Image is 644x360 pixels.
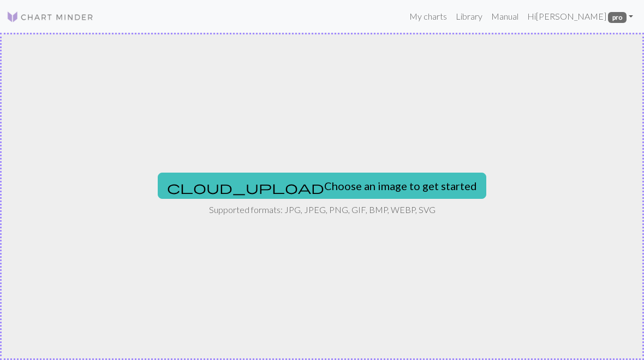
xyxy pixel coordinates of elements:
a: Hi[PERSON_NAME] pro [523,5,637,27]
a: Manual [487,5,523,27]
span: pro [608,12,627,23]
a: My charts [405,5,451,27]
button: Choose an image to get started [158,173,486,199]
a: Library [451,5,487,27]
img: Logo [7,10,94,23]
p: Supported formats: JPG, JPEG, PNG, GIF, BMP, WEBP, SVG [209,203,436,216]
span: cloud_upload [167,180,324,195]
